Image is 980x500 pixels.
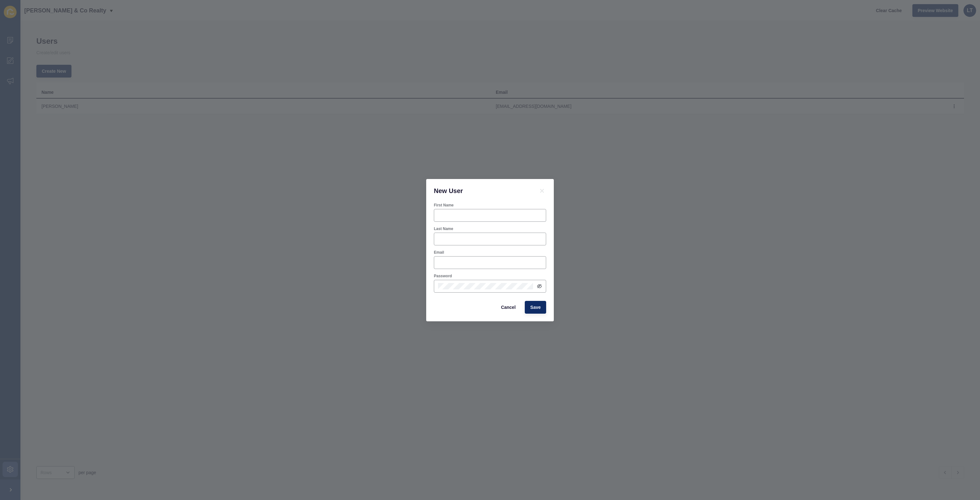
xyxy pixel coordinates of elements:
[495,301,521,314] button: Cancel
[525,301,546,314] button: Save
[530,304,541,310] span: Save
[434,187,530,195] h1: New User
[434,203,454,208] label: First Name
[434,273,452,279] label: Password
[501,304,516,310] span: Cancel
[434,250,444,255] label: Email
[434,226,453,231] label: Last Name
